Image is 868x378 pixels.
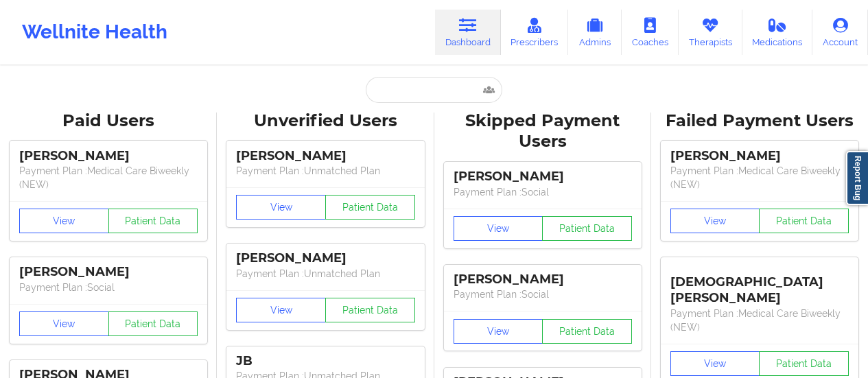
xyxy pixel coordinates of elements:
[236,164,414,178] p: Payment Plan : Unmatched Plan
[236,298,326,322] button: View
[670,148,849,164] div: [PERSON_NAME]
[501,10,569,55] a: Prescribers
[325,298,415,322] button: Patient Data
[444,110,642,153] div: Skipped Payment Users
[759,209,849,233] button: Patient Data
[670,209,760,233] button: View
[454,287,632,301] p: Payment Plan : Social
[812,10,868,55] a: Account
[19,281,198,294] p: Payment Plan : Social
[435,10,501,55] a: Dashboard
[236,148,414,164] div: [PERSON_NAME]
[759,351,849,376] button: Patient Data
[108,311,198,336] button: Patient Data
[542,319,632,344] button: Patient Data
[670,264,849,306] div: [DEMOGRAPHIC_DATA][PERSON_NAME]
[846,151,868,205] a: Report Bug
[454,216,543,241] button: View
[542,216,632,241] button: Patient Data
[670,164,849,191] p: Payment Plan : Medical Care Biweekly (NEW)
[10,110,207,132] div: Paid Users
[622,10,679,55] a: Coaches
[454,185,632,199] p: Payment Plan : Social
[661,110,858,132] div: Failed Payment Users
[19,311,109,336] button: View
[454,272,632,287] div: [PERSON_NAME]
[19,164,198,191] p: Payment Plan : Medical Care Biweekly (NEW)
[236,250,414,266] div: [PERSON_NAME]
[19,264,198,280] div: [PERSON_NAME]
[670,307,849,334] p: Payment Plan : Medical Care Biweekly (NEW)
[236,353,414,369] div: JB
[568,10,622,55] a: Admins
[679,10,742,55] a: Therapists
[19,148,198,164] div: [PERSON_NAME]
[19,209,109,233] button: View
[742,10,813,55] a: Medications
[454,319,543,344] button: View
[236,267,414,281] p: Payment Plan : Unmatched Plan
[454,169,632,185] div: [PERSON_NAME]
[236,195,326,220] button: View
[226,110,424,132] div: Unverified Users
[325,195,415,220] button: Patient Data
[670,351,760,376] button: View
[108,209,198,233] button: Patient Data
